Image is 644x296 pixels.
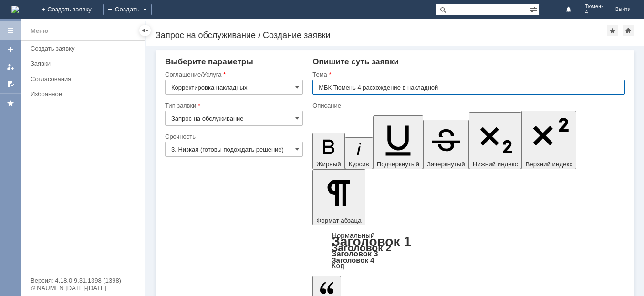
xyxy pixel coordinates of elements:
[473,161,518,168] span: Нижний индекс
[530,4,539,13] span: Расширенный поиск
[11,6,19,13] img: logo
[377,161,419,168] span: Подчеркнутый
[332,234,411,249] a: Заголовок 1
[469,112,522,169] button: Нижний индекс
[165,102,301,109] div: Тип заявки
[27,56,143,71] a: Заявки
[11,6,19,13] a: Перейти на домашнюю страницу
[316,161,341,168] span: Жирный
[585,10,604,15] span: 4
[427,161,465,168] span: Зачеркнутый
[139,25,151,36] div: Скрыть меню
[332,242,391,253] a: Заголовок 2
[585,4,604,10] span: Тюмень
[165,71,301,78] div: Соглашение/Услуга
[31,285,135,291] div: © NAUMEN [DATE]-[DATE]
[312,169,365,225] button: Формат абзаца
[332,249,378,258] a: Заголовок 3
[165,133,301,140] div: Срочность
[312,102,623,109] div: Описание
[521,111,576,169] button: Верхний индекс
[31,25,48,37] div: Меню
[31,60,139,67] div: Заявки
[156,31,607,40] div: Запрос на обслуживание / Создание заявки
[332,262,344,270] a: Код
[312,232,625,269] div: Формат абзаца
[103,4,152,15] div: Создать
[3,42,18,57] a: Создать заявку
[423,120,469,169] button: Зачеркнутый
[31,91,129,98] div: Избранное
[623,25,634,36] div: Сделать домашней страницей
[345,137,373,169] button: Курсив
[27,71,143,86] a: Согласования
[525,161,572,168] span: Верхний индекс
[312,71,623,78] div: Тема
[165,57,253,66] span: Выберите параметры
[312,133,345,169] button: Жирный
[607,25,618,36] div: Добавить в избранное
[373,115,423,169] button: Подчеркнутый
[31,45,139,52] div: Создать заявку
[27,41,143,56] a: Создать заявку
[332,231,374,239] a: Нормальный
[349,161,369,168] span: Курсив
[316,217,361,224] span: Формат абзаца
[31,75,139,82] div: Согласования
[312,57,399,66] span: Опишите суть заявки
[3,59,18,74] a: Мои заявки
[3,76,18,92] a: Мои согласования
[332,256,374,264] a: Заголовок 4
[31,277,135,284] div: Версия: 4.18.0.9.31.1398 (1398)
